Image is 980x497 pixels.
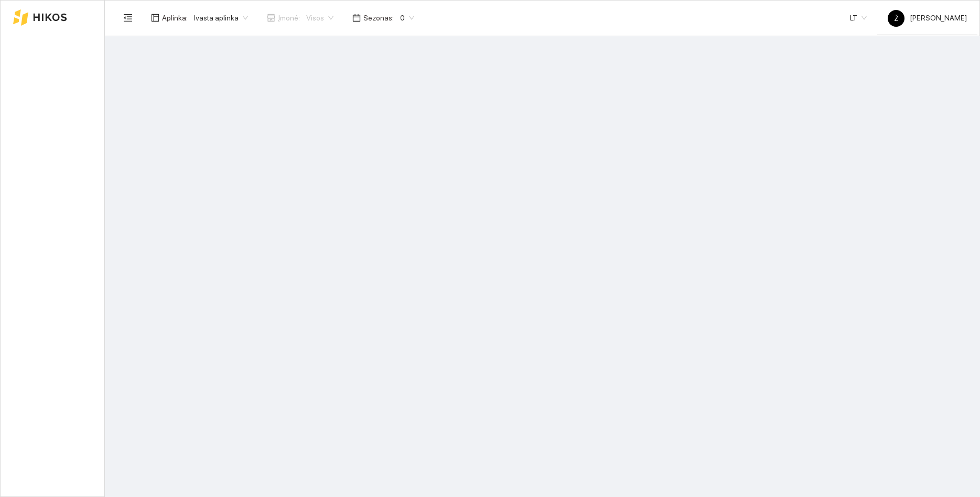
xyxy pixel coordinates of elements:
[888,14,967,22] span: [PERSON_NAME]
[194,10,248,26] span: Ivasta aplinka
[400,10,414,26] span: 0
[278,12,300,24] span: Įmonė :
[162,12,188,24] span: Aplinka :
[306,10,333,26] span: Visos
[352,14,361,22] span: calendar
[850,10,867,26] span: LT
[123,13,133,23] span: menu-fold
[117,7,138,28] button: menu-fold
[894,10,899,27] span: Ž
[267,14,275,22] span: shop
[363,12,394,24] span: Sezonas :
[151,14,159,22] span: layout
